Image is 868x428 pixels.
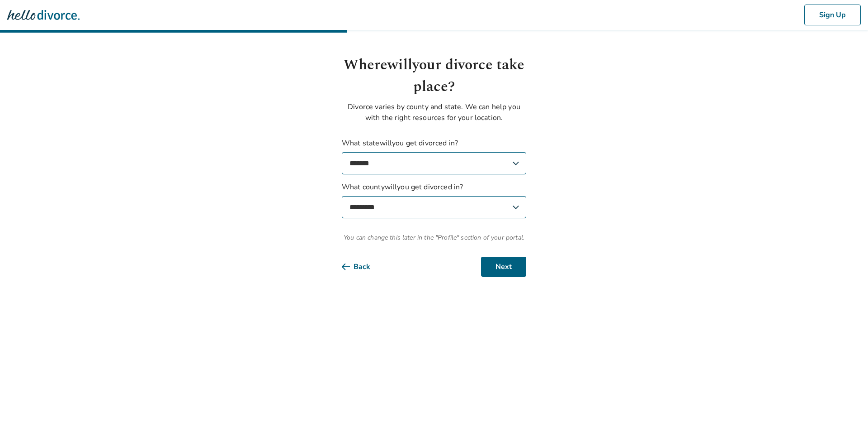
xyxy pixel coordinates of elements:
label: What county will you get divorced in? [342,182,526,218]
select: What countywillyou get divorced in? [342,196,526,218]
button: Back [342,257,385,277]
span: You can change this later in the "Profile" section of your portal. [342,233,526,242]
h1: Where will your divorce take place? [342,54,526,98]
p: Divorce varies by county and state. We can help you with the right resources for your location. [342,101,526,123]
select: What statewillyou get divorced in? [342,152,526,174]
iframe: Chat Widget [823,385,868,428]
label: What state will you get divorced in? [342,138,526,174]
button: Next [481,257,526,277]
img: Hello Divorce Logo [7,6,80,24]
button: Sign Up [804,5,861,25]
